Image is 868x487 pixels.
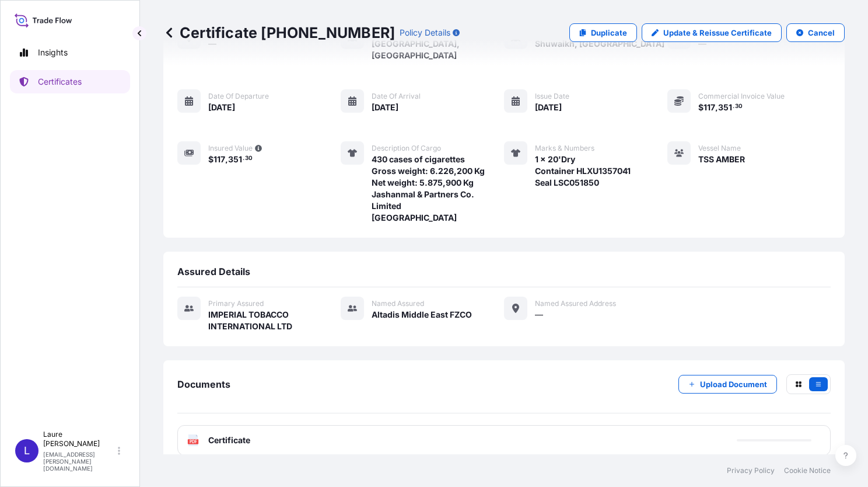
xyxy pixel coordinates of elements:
[698,92,785,101] span: Commercial Invoice Value
[10,41,130,64] a: Insights
[535,299,616,308] span: Named Assured Address
[43,451,116,472] p: [EMAIL_ADDRESS][PERSON_NAME][DOMAIN_NAME]
[190,440,197,444] text: PDF
[10,70,130,93] a: Certificates
[663,27,772,39] p: Update & Reissue Certificate
[715,103,718,112] span: ,
[535,144,594,153] span: Marks & Numbers
[727,466,775,475] a: Privacy Policy
[698,154,745,165] span: TSS AMBER
[208,309,341,332] span: IMPERIAL TOBACCO INTERNATIONAL LTD
[245,156,253,161] span: 30
[786,23,845,42] button: Cancel
[213,155,225,164] span: 117
[535,102,562,113] span: [DATE]
[38,47,68,58] p: Insights
[372,144,441,153] span: Description of cargo
[372,102,398,113] span: [DATE]
[400,27,450,39] p: Policy Details
[208,155,213,164] span: $
[591,27,627,39] p: Duplicate
[208,299,264,308] span: Primary assured
[698,144,741,153] span: Vessel Name
[24,445,30,457] span: L
[243,156,244,161] span: .
[700,378,767,390] p: Upload Document
[784,466,831,475] a: Cookie Notice
[225,155,228,164] span: ,
[372,299,424,308] span: Named Assured
[177,378,230,390] span: Documents
[535,154,632,189] span: 1 x 20'Dry Container HLXU1357041 Seal LSC051850
[703,103,715,112] span: 117
[208,144,253,153] span: Insured Value
[43,430,116,448] p: Laure [PERSON_NAME]
[642,23,782,42] a: Update & Reissue Certificate
[372,154,504,224] span: 430 cases of cigarettes Gross weight: 6.226,200 Kg Net weight: 5.875,900 Kg Jashanmal & Partners ...
[569,23,637,42] a: Duplicate
[733,105,734,109] span: .
[718,103,732,112] span: 351
[808,27,835,39] p: Cancel
[208,434,250,446] span: Certificate
[372,92,421,101] span: Date of arrival
[208,92,269,101] span: Date of departure
[372,309,472,321] span: Altadis Middle East FZCO
[228,155,242,164] span: 351
[208,102,235,113] span: [DATE]
[735,105,743,109] span: 30
[38,76,82,88] p: Certificates
[163,23,395,42] p: Certificate [PHONE_NUMBER]
[535,309,543,321] span: —
[177,266,250,277] span: Assured Details
[698,103,703,112] span: $
[535,92,569,101] span: Issue Date
[678,375,777,394] button: Upload Document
